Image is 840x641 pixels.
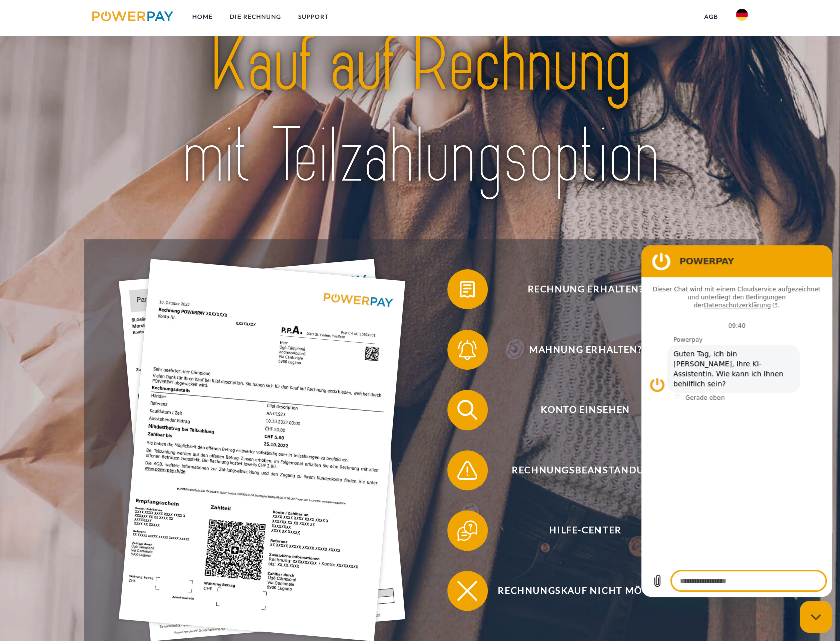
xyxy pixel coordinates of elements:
img: qb_close.svg [455,578,480,603]
img: qb_bell.svg [455,337,480,362]
button: Hilfe-Center [447,510,708,551]
span: Mahnung erhalten? [462,330,708,370]
img: qb_bill.svg [455,277,480,302]
img: title-powerpay_de.svg [125,14,715,206]
a: agb [696,8,727,26]
button: Konto einsehen [447,390,708,430]
a: Home [184,8,221,26]
span: Rechnungsbeanstandung [462,450,708,490]
span: Hilfe-Center [462,510,708,551]
span: Konto einsehen [462,390,708,430]
button: Rechnungskauf nicht möglich [447,571,708,611]
button: Rechnung erhalten? [447,269,708,309]
iframe: Messaging-Fenster [641,245,832,597]
img: de [736,9,748,21]
button: Mahnung erhalten? [447,330,708,370]
img: qb_warning.svg [455,458,480,483]
span: Rechnung erhalten? [462,269,708,309]
img: logo-powerpay.svg [92,11,173,21]
button: Rechnungsbeanstandung [447,450,708,490]
iframe: Schaltfläche zum Öffnen des Messaging-Fensters; Konversation läuft [800,601,832,633]
img: qb_search.svg [455,397,480,422]
span: Rechnungskauf nicht möglich [462,571,708,611]
a: SUPPORT [290,8,337,26]
a: DIE RECHNUNG [221,8,290,26]
img: qb_help.svg [455,518,480,543]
